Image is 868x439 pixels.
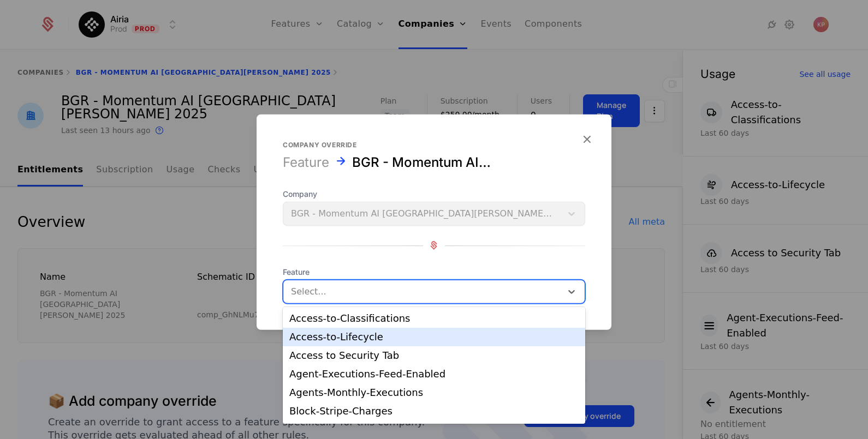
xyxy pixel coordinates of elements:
div: Access-to-Lifecycle [289,332,579,342]
div: Access-to-Classifications [289,314,579,323]
div: Agent-Executions-Feed-Enabled [289,369,579,379]
div: BGR - Momentum AI San Jose 2025 [352,153,493,171]
span: Feature [283,266,585,277]
span: Company [283,188,585,199]
div: Block-Stripe-Charges [289,406,579,416]
div: Feature [283,153,329,171]
div: Company override [283,140,585,149]
div: Agents-Monthly-Executions [289,388,579,398]
div: Access to Security Tab [289,351,579,360]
